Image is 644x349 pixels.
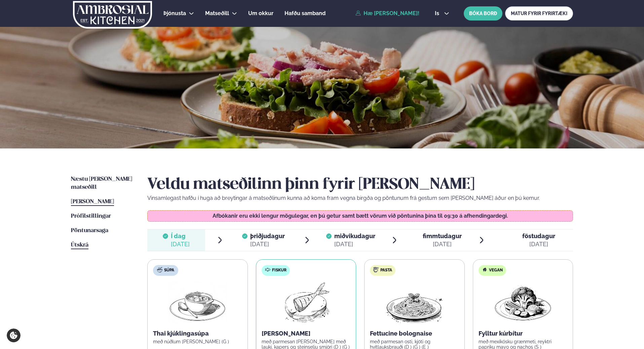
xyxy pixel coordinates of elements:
[71,175,134,191] a: Næstu [PERSON_NAME] matseðill
[522,240,555,248] div: [DATE]
[285,10,326,16] span: Hafðu samband
[272,268,287,273] span: Fiskur
[285,9,326,17] a: Hafðu samband
[154,213,566,219] p: Afbókanir eru ekki lengur mögulegar, en þú getur samt bætt vörum við pöntunina þína til 09:30 á a...
[248,9,273,17] a: Um okkur
[373,267,379,272] img: pasta.svg
[71,212,111,220] a: Prófílstillingar
[71,176,132,190] span: Næstu [PERSON_NAME] matseðill
[334,232,375,239] span: miðvikudagur
[370,330,459,338] p: Fettucine bolognaise
[355,10,419,16] a: Hæ [PERSON_NAME]!
[248,10,273,16] span: Um okkur
[71,199,114,205] span: [PERSON_NAME]
[479,330,568,338] p: Fylltur kúrbítur
[250,240,285,248] div: [DATE]
[482,267,487,272] img: Vegan.svg
[276,281,336,324] img: Fish.png
[7,329,21,342] a: Cookie settings
[71,228,108,233] span: Pöntunarsaga
[71,213,111,219] span: Prófílstillingar
[147,194,573,202] p: Vinsamlegast hafðu í huga að breytingar á matseðlinum kunna að koma fram vegna birgða og pöntunum...
[71,227,108,235] a: Pöntunarsaga
[163,10,186,16] span: Þjónusta
[522,232,555,239] span: föstudagur
[505,6,573,20] a: MATUR FYRIR FYRIRTÆKI
[168,281,227,324] img: Soup.png
[250,232,285,239] span: þriðjudagur
[334,240,375,248] div: [DATE]
[153,330,242,338] p: Thai kjúklingasúpa
[493,281,553,324] img: Vegan.png
[163,9,186,17] a: Þjónusta
[435,11,441,16] span: is
[171,240,190,248] div: [DATE]
[71,242,88,248] span: Útskrá
[429,11,455,16] button: is
[171,232,190,240] span: Í dag
[153,339,242,344] p: með núðlum [PERSON_NAME] (G )
[164,268,174,273] span: Súpa
[147,175,573,194] h2: Veldu matseðilinn þinn fyrir [PERSON_NAME]
[423,240,462,248] div: [DATE]
[71,198,114,206] a: [PERSON_NAME]
[464,6,502,20] button: BÓKA BORÐ
[380,268,392,273] span: Pasta
[157,267,162,272] img: soup.svg
[71,241,88,249] a: Útskrá
[205,10,229,16] span: Matseðill
[423,232,462,239] span: fimmtudagur
[205,9,229,17] a: Matseðill
[72,1,153,29] img: logo
[262,330,351,338] p: [PERSON_NAME]
[265,267,270,272] img: fish.svg
[385,281,444,324] img: Spagetti.png
[489,268,503,273] span: Vegan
